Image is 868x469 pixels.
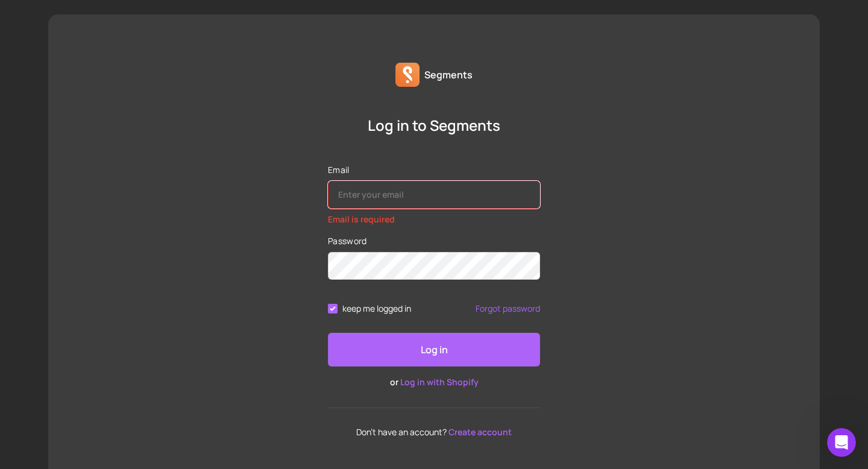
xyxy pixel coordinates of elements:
input: remember me [328,304,338,313]
p: or [328,376,540,388]
span: keep me logged in [342,304,411,313]
input: Password [328,252,540,280]
a: Create account [448,426,512,438]
p: Don't have an account? [328,427,540,437]
p: Segments [424,68,473,82]
label: Email [328,164,540,176]
label: Password [328,235,540,247]
p: Log in [421,342,448,357]
button: Log in [328,333,540,367]
a: Log in with Shopify [400,376,479,388]
iframe: Intercom live chat [827,428,856,457]
p: Log in to Segments [328,116,540,135]
input: Email [328,181,540,209]
a: Forgot password [476,304,540,313]
p: Email is required [328,213,540,225]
